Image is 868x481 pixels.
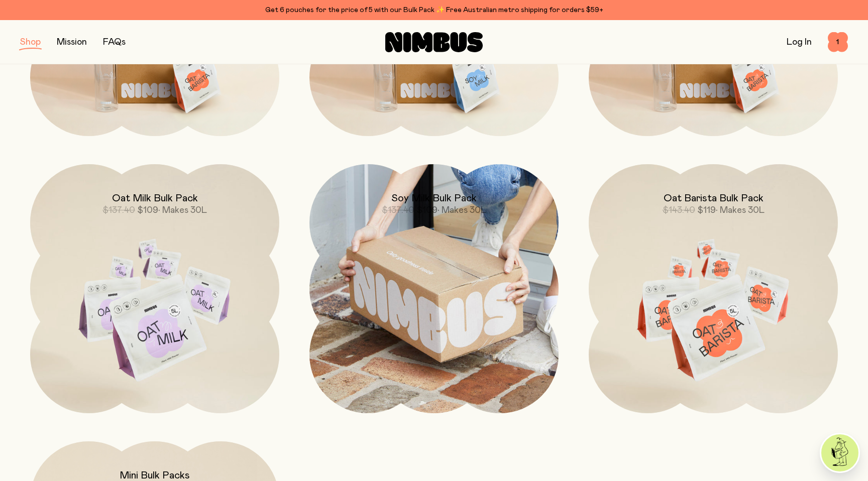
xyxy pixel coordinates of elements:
img: agent [821,434,858,471]
span: $109 [416,206,438,215]
a: Oat Milk Bulk Pack$137.40$109• Makes 30L [30,164,279,413]
button: 1 [828,32,848,52]
span: $143.40 [663,206,695,215]
h2: Oat Milk Bulk Pack [112,192,198,204]
span: • Makes 30L [438,206,486,215]
h2: Soy Milk Bulk Pack [391,192,477,204]
span: $137.40 [102,206,135,215]
div: Get 6 pouches for the price of 5 with our Bulk Pack ✨ Free Australian metro shipping for orders $59+ [20,4,848,16]
a: FAQs [103,38,126,47]
a: Log In [787,38,812,47]
h2: Oat Barista Bulk Pack [664,192,764,204]
a: Soy Milk Bulk Pack$137.40$109• Makes 30L [309,164,559,413]
span: • Makes 30L [158,206,207,215]
span: $137.40 [382,206,414,215]
span: $119 [697,206,716,215]
span: $109 [137,206,158,215]
a: Oat Barista Bulk Pack$143.40$119• Makes 30L [589,164,838,413]
a: Mission [57,38,87,47]
span: • Makes 30L [716,206,765,215]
